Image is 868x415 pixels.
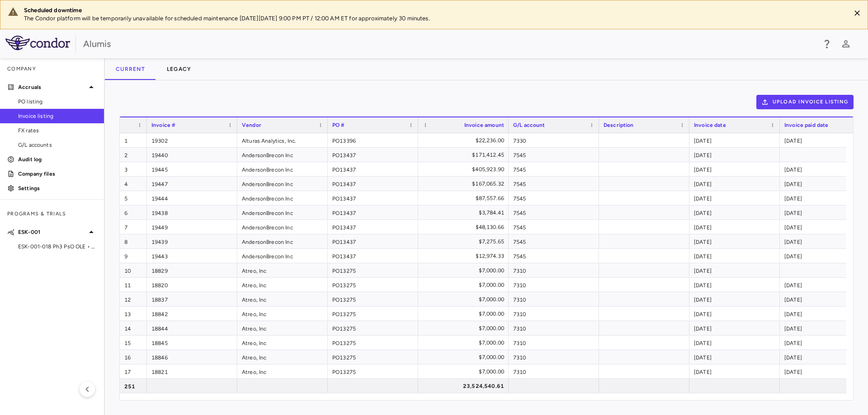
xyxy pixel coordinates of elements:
div: 18846 [147,350,237,364]
span: PO listing [18,98,97,106]
div: [DATE] [689,336,780,350]
div: PO13275 [328,336,418,350]
p: Accruals [18,83,86,91]
div: [DATE] [689,350,780,364]
div: Alturas Analytics, Inc. [237,133,328,147]
span: G/L account [513,122,545,128]
p: Audit log [18,155,97,163]
div: [DATE] [689,292,780,306]
div: 251 [120,379,147,393]
div: PO13396 [328,133,418,147]
div: $7,000.00 [426,278,504,292]
div: $12,974.33 [426,249,504,263]
div: 7310 [509,350,599,364]
div: [DATE] [689,249,780,263]
div: Atreo, Inc [237,336,328,350]
div: 19438 [147,205,237,219]
div: 7545 [509,205,599,219]
span: Invoice date [694,122,726,128]
div: PO13275 [328,364,418,378]
div: AndersonBrecon Inc [237,234,328,248]
div: 7310 [509,263,599,277]
div: [DATE] [689,177,780,191]
div: $3,784.41 [426,205,504,220]
div: 19440 [147,148,237,162]
div: [DATE] [689,263,780,277]
div: 7310 [509,292,599,306]
div: 7545 [509,234,599,248]
div: PO13275 [328,350,418,364]
div: PO13275 [328,263,418,277]
div: PO13275 [328,292,418,306]
div: Atreo, Inc [237,321,328,335]
div: [DATE] [689,307,780,321]
div: 16 [120,350,147,364]
div: 7545 [509,148,599,162]
div: $87,557.66 [426,191,504,205]
div: AndersonBrecon Inc [237,220,328,234]
div: 18820 [147,278,237,292]
div: $7,000.00 [426,307,504,321]
div: 6 [120,205,147,219]
div: 19445 [147,162,237,176]
div: 18842 [147,307,237,321]
div: [DATE] [689,205,780,219]
div: 1 [120,133,147,147]
div: AndersonBrecon Inc [237,249,328,263]
div: $7,000.00 [426,292,504,307]
div: [DATE] [689,191,780,205]
div: PO13437 [328,191,418,205]
div: $167,065.32 [426,177,504,191]
div: [DATE] [689,364,780,378]
div: 19444 [147,191,237,205]
span: Invoice listing [18,112,97,120]
div: PO13437 [328,162,418,176]
div: $7,275.65 [426,234,504,249]
div: PO13275 [328,321,418,335]
div: PO13437 [328,177,418,191]
div: AndersonBrecon Inc [237,191,328,205]
div: Atreo, Inc [237,350,328,364]
div: $7,000.00 [426,364,504,379]
div: 18837 [147,292,237,306]
div: [DATE] [689,278,780,292]
img: logo-full-SnFGN8VE.png [5,36,70,50]
button: Legacy [156,58,203,80]
p: Settings [18,184,97,192]
div: AndersonBrecon Inc [237,205,328,219]
div: 2 [120,148,147,162]
div: Atreo, Inc [237,263,328,277]
div: 7545 [509,249,599,263]
span: Invoice amount [464,122,504,128]
div: 13 [120,307,147,321]
div: 17 [120,364,147,378]
div: [DATE] [689,133,780,147]
span: FX rates [18,126,97,135]
div: 18844 [147,321,237,335]
div: 7 [120,220,147,234]
div: $171,412.45 [426,148,504,162]
div: 9 [120,249,147,263]
div: Atreo, Inc [237,278,328,292]
div: [DATE] [689,234,780,248]
div: 19439 [147,234,237,248]
div: 7310 [509,307,599,321]
div: 5 [120,191,147,205]
span: PO # [332,122,345,128]
div: 19443 [147,249,237,263]
p: The Condor platform will be temporarily unavailable for scheduled maintenance [DATE][DATE] 9:00 P... [24,14,843,23]
div: PO13437 [328,205,418,219]
div: AndersonBrecon Inc [237,177,328,191]
span: Vendor [242,122,261,128]
div: 7310 [509,321,599,335]
div: 15 [120,336,147,350]
button: Upload invoice listing [756,95,854,109]
button: Close [850,6,864,20]
p: Company files [18,170,97,178]
div: $405,923.90 [426,162,504,177]
div: 18845 [147,336,237,350]
div: AndersonBrecon Inc [237,148,328,162]
div: 7545 [509,162,599,176]
div: PO13437 [328,220,418,234]
div: 18821 [147,364,237,378]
